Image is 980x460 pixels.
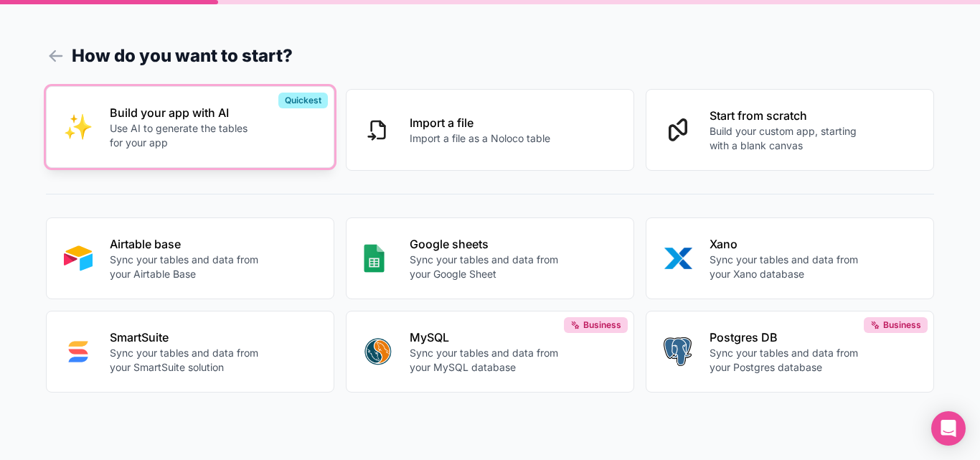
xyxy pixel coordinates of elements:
[410,235,559,253] p: Google sheets
[583,319,621,331] span: Business
[646,89,934,171] button: Start from scratchBuild your custom app, starting with a blank canvas
[410,114,550,131] p: Import a file
[883,319,921,331] span: Business
[364,337,392,366] img: MYSQL
[710,107,859,124] p: Start from scratch
[46,86,334,168] button: INTERNAL_WITH_AIBuild your app with AIUse AI to generate the tables for your appQuickest
[710,346,859,375] p: Sync your tables and data from your Postgres database
[710,235,859,253] p: Xano
[64,113,93,141] img: INTERNAL_WITH_AI
[710,329,859,346] p: Postgres DB
[931,411,966,446] div: Open Intercom Messenger
[110,121,259,150] p: Use AI to generate the tables for your app
[710,253,859,281] p: Sync your tables and data from your Xano database
[64,337,93,366] img: SMART_SUITE
[46,311,334,393] button: SMART_SUITESmartSuiteSync your tables and data from your SmartSuite solution
[664,244,692,273] img: XANO
[278,93,328,108] div: Quickest
[110,235,259,253] p: Airtable base
[346,89,634,171] button: Import a fileImport a file as a Noloco table
[646,311,934,393] button: POSTGRESPostgres DBSync your tables and data from your Postgres databaseBusiness
[64,244,93,273] img: AIRTABLE
[110,329,259,346] p: SmartSuite
[410,131,550,146] p: Import a file as a Noloco table
[110,104,259,121] p: Build your app with AI
[664,337,692,366] img: POSTGRES
[364,244,385,273] img: GOOGLE_SHEETS
[410,329,559,346] p: MySQL
[410,253,559,281] p: Sync your tables and data from your Google Sheet
[346,311,634,393] button: MYSQLMySQLSync your tables and data from your MySQL databaseBusiness
[710,124,859,153] p: Build your custom app, starting with a blank canvas
[646,217,934,299] button: XANOXanoSync your tables and data from your Xano database
[346,217,634,299] button: GOOGLE_SHEETSGoogle sheetsSync your tables and data from your Google Sheet
[110,253,259,281] p: Sync your tables and data from your Airtable Base
[46,43,934,69] h1: How do you want to start?
[410,346,559,375] p: Sync your tables and data from your MySQL database
[46,217,334,299] button: AIRTABLEAirtable baseSync your tables and data from your Airtable Base
[110,346,259,375] p: Sync your tables and data from your SmartSuite solution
